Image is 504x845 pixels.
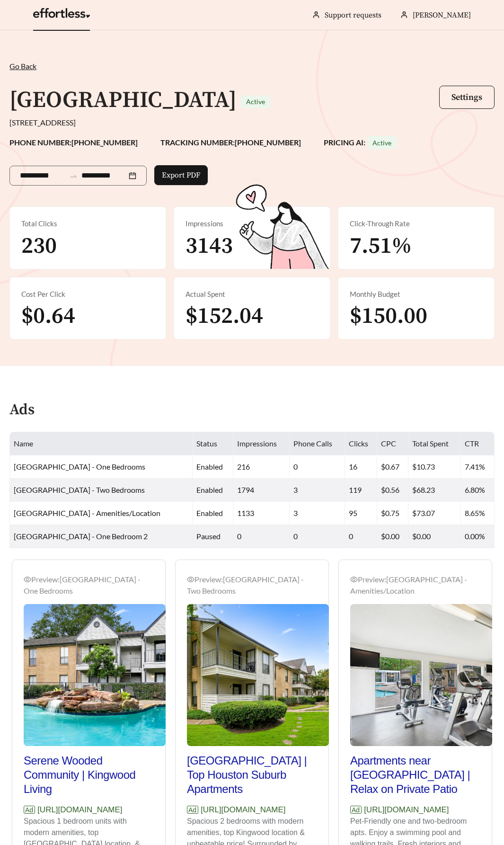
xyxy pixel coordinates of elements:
[196,508,223,517] span: enabled
[290,432,345,455] th: Phone Calls
[21,218,154,229] div: Total Clicks
[9,86,237,115] h1: [GEOGRAPHIC_DATA]
[377,479,408,502] td: $0.56
[377,525,408,548] td: $0.00
[408,432,461,455] th: Total Spent
[196,532,221,541] span: paused
[14,508,160,517] span: [GEOGRAPHIC_DATA] - Amenities/Location
[233,455,290,479] td: 216
[290,525,345,548] td: 0
[345,479,377,502] td: 119
[9,402,35,418] h4: Ads
[69,171,78,180] span: to
[465,439,479,448] span: CTR
[186,289,318,300] div: Actual Spent
[14,532,148,541] span: [GEOGRAPHIC_DATA] - One Bedroom 2
[160,138,301,147] strong: TRACKING NUMBER: [PHONE_NUMBER]
[21,289,154,300] div: Cost Per Click
[413,10,471,20] span: [PERSON_NAME]
[246,98,265,106] span: Active
[372,139,391,147] span: Active
[408,455,461,479] td: $10.73
[350,232,412,260] span: 7.51%
[186,302,263,330] span: $152.04
[461,455,495,479] td: 7.41%
[350,289,483,300] div: Monthly Budget
[21,232,57,260] span: 230
[461,479,495,502] td: 6.80%
[9,117,495,128] div: [STREET_ADDRESS]
[377,502,408,525] td: $0.75
[186,218,318,229] div: Impressions
[233,525,290,548] td: 0
[381,439,396,448] span: CPC
[345,525,377,548] td: 0
[461,502,495,525] td: 8.65%
[350,218,483,229] div: Click-Through Rate
[408,502,461,525] td: $73.07
[451,92,482,103] span: Settings
[233,502,290,525] td: 1133
[9,138,138,147] strong: PHONE NUMBER: [PHONE_NUMBER]
[408,525,461,548] td: $0.00
[196,462,223,471] span: enabled
[408,479,461,502] td: $68.23
[162,169,200,181] span: Export PDF
[233,479,290,502] td: 1794
[290,455,345,479] td: 0
[345,455,377,479] td: 16
[439,86,495,109] button: Settings
[14,485,145,494] span: [GEOGRAPHIC_DATA] - Two Bedrooms
[9,62,36,71] span: Go Back
[186,232,233,260] span: 3143
[461,525,495,548] td: 0.00%
[154,165,208,185] button: Export PDF
[69,172,78,180] span: swap-right
[290,479,345,502] td: 3
[325,10,381,20] a: Support requests
[193,432,233,455] th: Status
[14,462,145,471] span: [GEOGRAPHIC_DATA] - One Bedrooms
[350,302,427,330] span: $150.00
[290,502,345,525] td: 3
[377,455,408,479] td: $0.67
[196,485,223,494] span: enabled
[21,302,75,330] span: $0.64
[345,502,377,525] td: 95
[233,432,290,455] th: Impressions
[345,432,377,455] th: Clicks
[10,432,193,455] th: Name
[324,138,397,147] strong: PRICING AI:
